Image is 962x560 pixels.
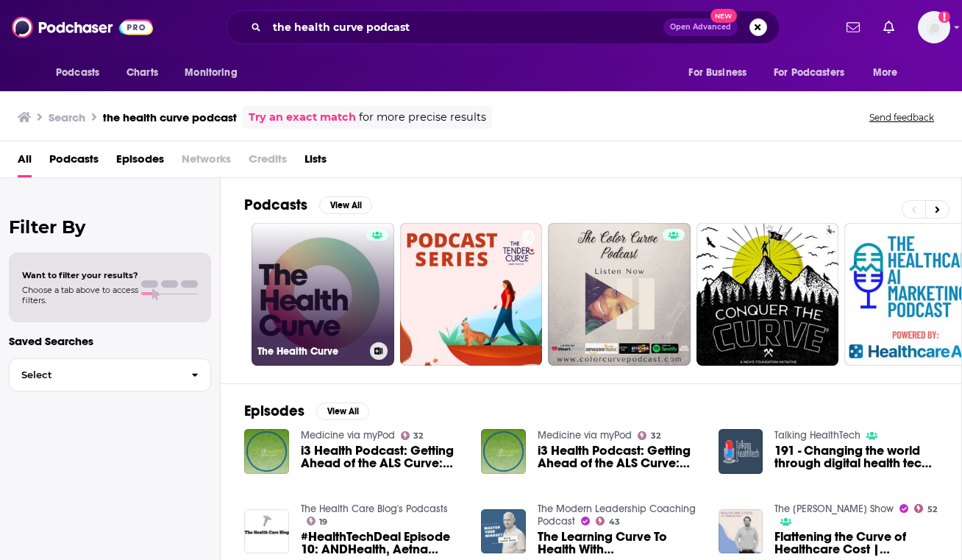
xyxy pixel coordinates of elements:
[841,15,866,40] a: Show notifications dropdown
[301,444,464,469] a: i3 Health Podcast: Getting Ahead of the ALS Curve: Module 1 – Enabling Earlier Detection of ALS
[938,11,950,23] svg: Add a profile image
[22,270,138,280] span: Want to filter your results?
[609,519,620,525] span: 43
[774,63,844,83] span: For Podcasters
[9,216,211,238] h2: Filter By
[774,531,938,556] span: Flattening the Curve of Healthcare Cost | [PERSON_NAME]
[401,431,424,440] a: 32
[244,509,289,554] img: #HealthTechDeal Episode 10: ANDHealth, Aetna Health, Minded, Expressable, and Curve Health
[538,531,701,556] a: The Learning Curve To Health With Alex Bernier
[651,433,660,439] span: 32
[719,429,763,474] img: 191 - Changing the world through digital health tech; Mohinder Jaimangal, Curve Tomorrow
[227,10,780,44] div: Search podcasts, credits, & more...
[319,519,327,525] span: 19
[359,109,486,126] span: for more precise results
[774,429,861,442] a: Talking HealthTech
[249,147,287,177] span: Credits
[304,147,327,177] a: Lists
[103,110,237,124] h3: the health curve podcast
[481,429,526,474] img: i3 Health Podcast: Getting Ahead of the ALS Curve: Module 2 – Disease-Modifying Therapies for ALS...
[918,11,950,43] span: Logged in as hbgcommunications
[46,59,118,87] button: open menu
[301,531,464,556] a: #HealthTechDeal Episode 10: ANDHealth, Aetna Health, Minded, Expressable, and Curve Health
[244,196,372,214] a: PodcastsView All
[918,11,950,43] button: Show profile menu
[244,196,307,214] h2: Podcasts
[596,517,620,525] a: 43
[10,370,179,380] span: Select
[319,196,372,214] button: View All
[185,63,237,83] span: Monitoring
[49,147,99,177] a: Podcasts
[678,59,765,87] button: open menu
[538,503,696,528] a: The Modern Leadership Coaching Podcast
[116,147,164,177] a: Episodes
[774,503,894,515] a: The Lindsey Elmore Show
[244,402,369,420] a: EpisodesView All
[927,506,937,513] span: 52
[538,444,701,469] a: i3 Health Podcast: Getting Ahead of the ALS Curve: Module 2 – Disease-Modifying Therapies for ALS...
[538,429,632,442] a: Medicine via myPod
[774,531,938,556] a: Flattening the Curve of Healthcare Cost | James Maskell
[863,59,916,87] button: open menu
[301,429,395,442] a: Medicine via myPod
[865,111,938,124] button: Send feedback
[267,15,663,39] input: Search podcasts, credits, & more...
[710,9,737,23] span: New
[12,13,153,41] img: Podchaser - Follow, Share and Rate Podcasts
[638,431,660,440] a: 32
[413,433,423,439] span: 32
[18,147,32,177] a: All
[877,15,900,40] a: Show notifications dropdown
[481,509,526,554] img: The Learning Curve To Health With Alex Bernier
[56,63,99,83] span: Podcasts
[914,504,937,513] a: 52
[174,59,256,87] button: open menu
[774,444,938,469] a: 191 - Changing the world through digital health tech; Mohinder Jaimangal, Curve Tomorrow
[764,59,866,87] button: open menu
[663,18,738,36] button: Open AdvancedNew
[774,444,938,469] span: 191 - Changing the world through digital health tech; [PERSON_NAME], Curve [DATE]
[9,358,211,391] button: Select
[688,63,747,83] span: For Business
[316,403,369,420] button: View All
[301,503,448,515] a: The Health Care Blog's Podcasts
[127,63,158,83] span: Charts
[873,63,898,83] span: More
[249,109,356,126] a: Try an exact match
[244,402,304,420] h2: Episodes
[719,509,763,554] img: Flattening the Curve of Healthcare Cost | James Maskell
[9,334,211,348] p: Saved Searches
[257,345,364,358] h3: The Health Curve
[244,429,289,474] img: i3 Health Podcast: Getting Ahead of the ALS Curve: Module 1 – Enabling Earlier Detection of ALS
[918,11,950,43] img: User Profile
[252,223,394,366] a: The Health Curve
[117,59,167,87] a: Charts
[538,531,701,556] span: The Learning Curve To Health With [PERSON_NAME]
[182,147,231,177] span: Networks
[307,517,328,525] a: 19
[670,24,731,31] span: Open Advanced
[49,110,85,124] h3: Search
[22,285,138,305] span: Choose a tab above to access filters.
